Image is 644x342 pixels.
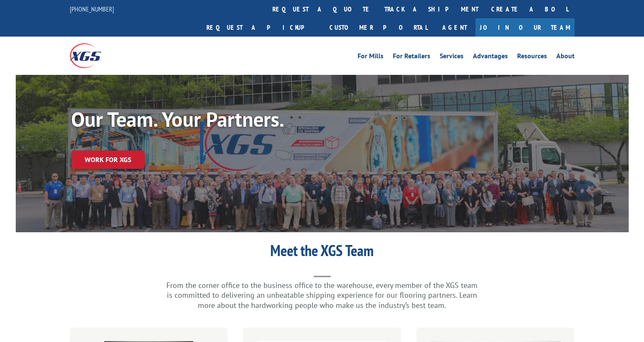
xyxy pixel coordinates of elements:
[152,280,492,311] p: From the corner office to the business office to the warehouse, every member of the XGS team is c...
[393,53,430,62] a: For Retailers
[70,5,114,13] a: [PHONE_NUMBER]
[556,53,575,62] a: About
[358,53,384,62] a: For Mills
[440,53,464,62] a: Services
[475,18,575,37] a: Join Our Team
[473,53,508,62] a: Advantages
[200,18,323,37] a: Request a pickup
[71,109,326,134] h1: Our Team. Your Partners.
[152,243,492,262] h1: Meet the XGS Team
[323,18,434,37] a: Customer Portal
[517,53,547,62] a: Resources
[71,151,145,169] a: Work for XGS
[434,18,475,37] a: Agent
